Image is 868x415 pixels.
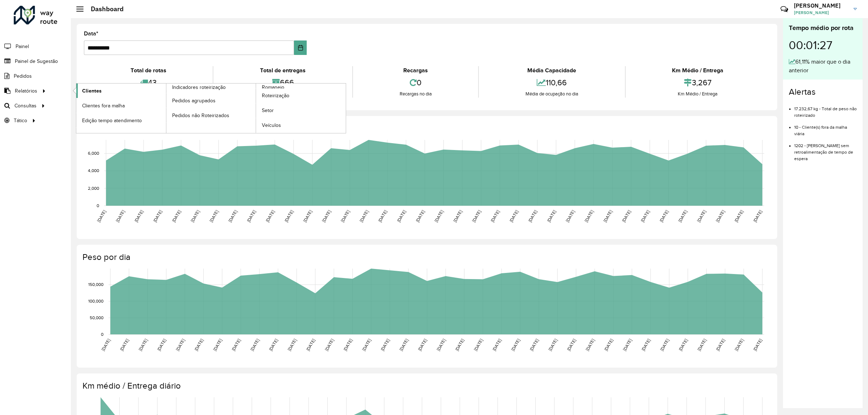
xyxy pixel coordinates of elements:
[794,9,848,16] span: [PERSON_NAME]
[172,97,216,104] span: Pedidos agrupados
[96,209,107,223] text: [DATE]
[86,66,211,75] div: Total de rotas
[231,338,241,352] text: [DATE]
[355,75,476,90] div: 0
[752,338,763,352] text: [DATE]
[190,209,200,223] text: [DATE]
[399,338,409,352] text: [DATE]
[377,209,388,223] text: [DATE]
[215,66,350,75] div: Total de entregas
[733,209,744,223] text: [DATE]
[789,57,857,75] div: 61,11% maior que o dia anterior
[262,84,284,91] span: Romaneio
[256,89,346,103] a: Roteirização
[88,299,103,303] text: 100,000
[627,66,768,75] div: Km Médio / Entrega
[209,209,219,223] text: [DATE]
[789,33,857,57] div: 00:01:27
[677,209,688,223] text: [DATE]
[15,57,58,65] span: Painel de Sugestão
[227,209,238,223] text: [DATE]
[76,113,166,128] a: Edição tempo atendimento
[88,282,103,287] text: 150,000
[641,338,651,352] text: [DATE]
[452,209,463,223] text: [DATE]
[697,338,707,352] text: [DATE]
[566,338,576,352] text: [DATE]
[138,338,148,352] text: [DATE]
[287,338,297,352] text: [DATE]
[794,100,857,119] li: 17.232,67 kg - Total de peso não roteirizado
[789,23,857,33] div: Tempo médio por rota
[171,209,182,223] text: [DATE]
[340,209,350,223] text: [DATE]
[262,107,274,114] span: Setor
[101,338,111,352] text: [DATE]
[88,168,99,173] text: 4,000
[90,315,103,320] text: 50,000
[82,252,770,262] h4: Peso por dia
[473,338,484,352] text: [DATE]
[212,338,223,352] text: [DATE]
[172,112,229,119] span: Pedidos não Roteirizados
[380,338,390,352] text: [DATE]
[510,338,521,352] text: [DATE]
[565,209,575,223] text: [DATE]
[342,338,353,352] text: [DATE]
[481,90,623,98] div: Média de ocupação no dia
[622,338,633,352] text: [DATE]
[166,93,256,108] a: Pedidos agrupados
[76,84,166,98] a: Clientes
[603,209,613,223] text: [DATE]
[262,121,281,129] span: Veículos
[88,186,99,191] text: 2,000
[156,338,167,352] text: [DATE]
[284,209,294,223] text: [DATE]
[246,209,256,223] text: [DATE]
[355,66,476,75] div: Recargas
[490,209,500,223] text: [DATE]
[434,209,444,223] text: [DATE]
[86,75,211,90] div: 43
[302,209,313,223] text: [DATE]
[119,338,129,352] text: [DATE]
[76,84,256,133] a: Indicadores roteirização
[481,66,623,75] div: Média Capacidade
[361,338,372,352] text: [DATE]
[509,209,519,223] text: [DATE]
[734,338,744,352] text: [DATE]
[97,203,99,208] text: 0
[471,209,482,223] text: [DATE]
[166,108,256,123] a: Pedidos não Roteirizados
[82,117,142,124] span: Edição tempo atendimento
[88,151,99,156] text: 6,000
[355,90,476,98] div: Recargas no dia
[776,1,792,17] a: Contato Rápido
[294,40,307,55] button: Choose Date
[794,119,857,137] li: 10 - Cliente(s) fora da malha viária
[396,209,407,223] text: [DATE]
[321,209,332,223] text: [DATE]
[546,209,557,223] text: [DATE]
[215,75,350,90] div: 666
[752,209,763,223] text: [DATE]
[789,87,857,97] h4: Alertas
[436,338,446,352] text: [DATE]
[256,103,346,118] a: Setor
[529,338,539,352] text: [DATE]
[659,338,670,352] text: [DATE]
[305,338,316,352] text: [DATE]
[527,209,538,223] text: [DATE]
[262,92,289,99] span: Roteirização
[82,87,102,95] span: Clientes
[268,338,278,352] text: [DATE]
[481,75,623,90] div: 110,66
[133,209,144,223] text: [DATE]
[84,29,98,38] label: Data
[603,338,614,352] text: [DATE]
[84,5,124,13] h2: Dashboard
[172,84,226,91] span: Indicadores roteirização
[82,381,770,391] h4: Km médio / Entrega diário
[794,137,857,162] li: 1202 - [PERSON_NAME] sem retroalimentação de tempo de espera
[696,209,707,223] text: [DATE]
